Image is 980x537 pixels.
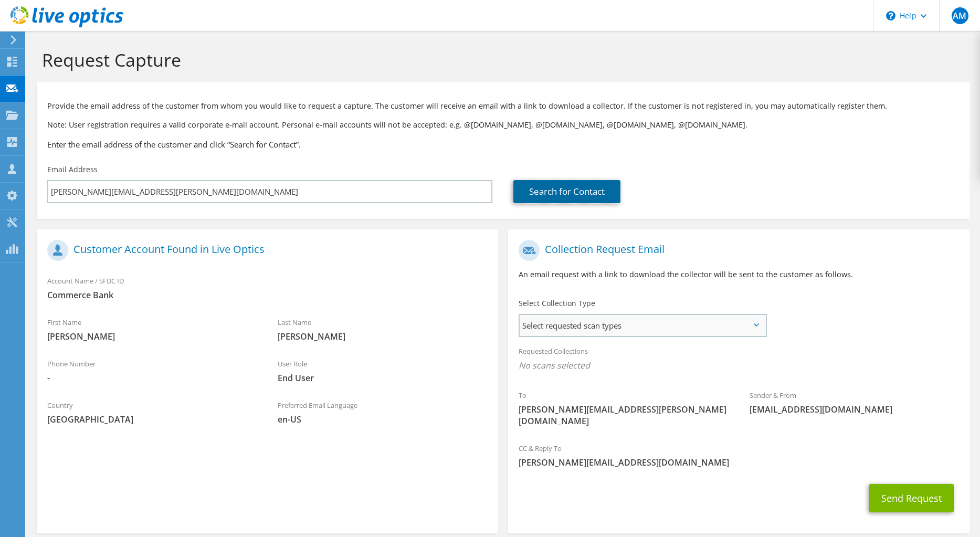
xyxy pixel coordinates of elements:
[47,331,257,342] span: [PERSON_NAME]
[508,437,969,473] div: CC & Reply To
[508,340,969,379] div: Requested Collections
[519,360,958,371] span: No scans selected
[37,311,267,348] div: First Name
[42,49,959,71] h1: Request Capture
[47,240,482,261] h1: Customer Account Found in Live Optics
[508,384,739,432] div: To
[519,269,958,280] p: An email request with a link to download the collector will be sent to the customer as follows.
[519,457,958,468] span: [PERSON_NAME][EMAIL_ADDRESS][DOMAIN_NAME]
[47,414,257,425] span: [GEOGRAPHIC_DATA]
[47,164,98,175] label: Email Address
[519,240,953,261] h1: Collection Request Email
[37,270,498,306] div: Account Name / SFDC ID
[513,180,620,203] a: Search for Contact
[278,372,487,384] span: End User
[750,404,959,415] span: [EMAIL_ADDRESS][DOMAIN_NAME]
[47,139,959,150] h3: Enter the email address of the customer and click “Search for Contact”.
[519,298,595,309] label: Select Collection Type
[869,484,954,512] button: Send Request
[739,384,970,420] div: Sender & From
[267,394,498,430] div: Preferred Email Language
[952,7,968,24] span: AM
[47,100,959,112] p: Provide the email address of the customer from whom you would like to request a capture. The cust...
[278,414,487,425] span: en-US
[37,394,267,430] div: Country
[267,353,498,389] div: User Role
[886,11,895,20] svg: \n
[47,289,487,301] span: Commerce Bank
[519,404,728,427] span: [PERSON_NAME][EMAIL_ADDRESS][PERSON_NAME][DOMAIN_NAME]
[47,372,257,384] span: -
[47,119,959,131] p: Note: User registration requires a valid corporate e-mail account. Personal e-mail accounts will ...
[37,353,267,389] div: Phone Number
[520,315,765,336] span: Select requested scan types
[278,331,487,342] span: [PERSON_NAME]
[267,311,498,348] div: Last Name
